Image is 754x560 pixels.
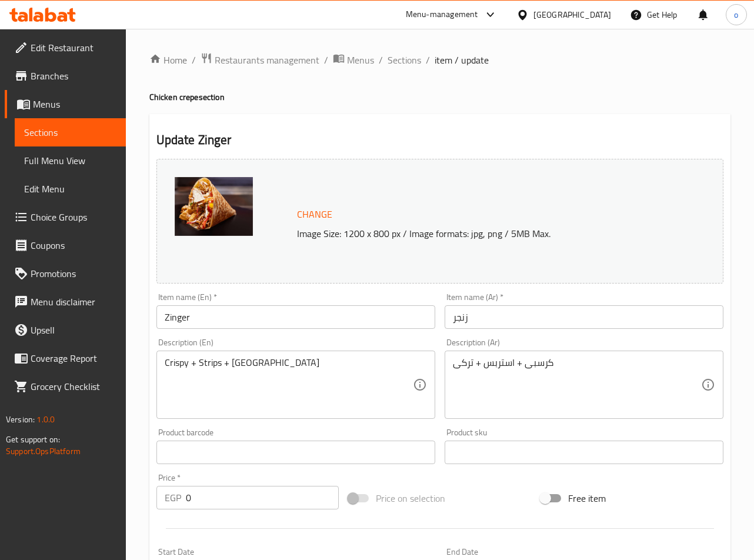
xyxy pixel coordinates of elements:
[149,52,730,68] nav: breadcrumb
[186,486,339,509] input: Please enter price
[24,125,116,139] span: Sections
[156,441,435,464] input: Please enter product barcode
[5,316,126,344] a: Upsell
[568,491,606,505] span: Free item
[292,202,337,226] button: Change
[347,53,374,67] span: Menus
[376,491,445,505] span: Price on selection
[6,412,35,427] span: Version:
[5,288,126,316] a: Menu disclaimer
[31,238,116,252] span: Coupons
[15,175,126,203] a: Edit Menu
[6,444,81,459] a: Support.OpsPlatform
[31,295,116,309] span: Menu disclaimer
[5,62,126,90] a: Branches
[215,53,319,67] span: Restaurants management
[6,432,60,447] span: Get support on:
[5,344,126,372] a: Coverage Report
[31,69,116,83] span: Branches
[156,305,435,329] input: Enter name En
[31,266,116,281] span: Promotions
[426,53,430,67] li: /
[333,52,374,68] a: Menus
[5,90,126,118] a: Menus
[24,182,116,196] span: Edit Menu
[292,226,690,241] p: Image Size: 1200 x 800 px / Image formats: jpg, png / 5MB Max.
[31,41,116,55] span: Edit Restaurant
[15,146,126,175] a: Full Menu View
[297,206,332,223] span: Change
[5,231,126,259] a: Coupons
[36,412,55,427] span: 1.0.0
[5,259,126,288] a: Promotions
[165,357,413,413] textarea: Crispy + Strips + [GEOGRAPHIC_DATA]
[379,53,383,67] li: /
[388,53,421,67] a: Sections
[31,323,116,337] span: Upsell
[149,53,187,67] a: Home
[31,351,116,365] span: Coverage Report
[192,53,196,67] li: /
[201,52,319,68] a: Restaurants management
[165,491,181,505] p: EGP
[149,91,730,103] h4: Chicken crepe section
[445,441,723,464] input: Please enter product sku
[24,154,116,168] span: Full Menu View
[406,8,478,22] div: Menu-management
[453,357,701,413] textarea: كرسبى + استربس + تركى
[734,8,738,21] span: o
[15,118,126,146] a: Sections
[445,305,723,329] input: Enter name Ar
[435,53,489,67] span: item / update
[324,53,328,67] li: /
[156,131,723,149] h2: Update Zinger
[33,97,116,111] span: Menus
[31,210,116,224] span: Choice Groups
[533,8,611,21] div: [GEOGRAPHIC_DATA]
[5,34,126,62] a: Edit Restaurant
[5,372,126,401] a: Grocery Checklist
[5,203,126,231] a: Choice Groups
[175,177,253,236] img: mmw_638869230866761287
[31,379,116,394] span: Grocery Checklist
